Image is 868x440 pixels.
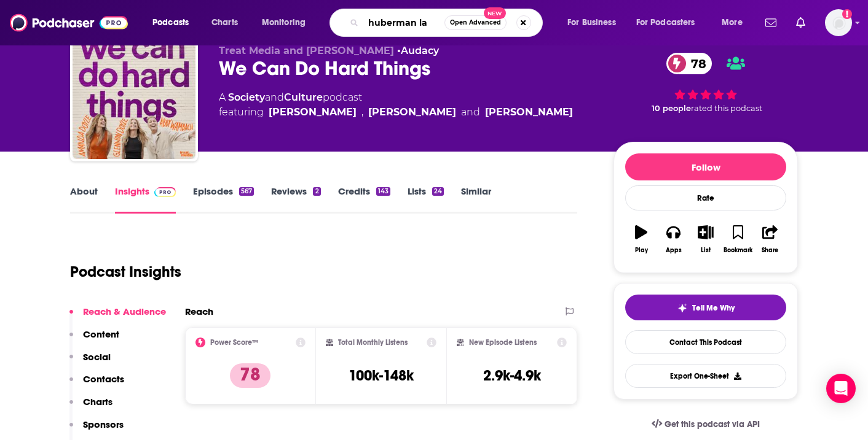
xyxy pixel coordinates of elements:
button: tell me why sparkleTell Me Why [625,295,786,320]
p: Charts [83,396,112,407]
div: 24 [432,187,444,196]
a: Society [228,91,265,103]
a: Show notifications dropdown [760,12,781,33]
p: Contacts [83,373,124,385]
div: Apps [666,247,682,254]
span: Charts [211,14,238,31]
h3: 2.9k-4.9k [483,366,541,385]
a: Amanda Doyle [485,105,573,120]
a: Culture [284,91,323,103]
button: open menu [628,13,713,33]
a: InsightsPodchaser Pro [115,185,176,214]
button: Play [625,217,657,261]
span: More [722,14,743,31]
h2: Total Monthly Listens [338,338,408,347]
span: featuring [219,105,573,120]
button: Export One-Sheet [625,364,786,388]
h3: 100k-148k [349,366,414,385]
button: Content [69,328,119,351]
img: Podchaser Pro [154,187,176,197]
button: Social [69,351,111,374]
h1: Podcast Insights [70,263,181,281]
button: open menu [144,13,205,33]
div: Search podcasts, credits, & more... [341,9,554,37]
a: Lists24 [408,185,444,214]
button: open menu [253,13,322,33]
a: Episodes567 [193,185,254,214]
img: Podchaser - Follow, Share and Rate Podcasts [10,11,128,34]
span: • [397,45,439,56]
a: Reviews2 [271,185,320,214]
a: Get this podcast via API [642,409,770,439]
input: Search podcasts, credits, & more... [363,13,444,33]
a: Audacy [401,45,439,56]
span: and [461,105,480,120]
p: Reach & Audience [83,306,166,317]
img: tell me why sparkle [677,303,687,313]
a: Charts [203,13,245,33]
div: 567 [239,187,254,196]
span: , [361,105,363,120]
span: 10 people [652,104,691,113]
span: Podcasts [152,14,189,31]
span: Treat Media and [PERSON_NAME] [219,45,394,56]
button: Open AdvancedNew [444,15,507,30]
span: For Business [567,14,616,31]
div: Rate [625,185,786,210]
img: User Profile [825,9,852,36]
span: 78 [679,53,712,74]
img: We Can Do Hard Things [73,36,195,159]
div: 78 10 peoplerated this podcast [614,45,798,121]
div: 143 [376,187,390,196]
button: Share [754,217,786,261]
button: open menu [713,13,758,33]
button: Reach & Audience [69,306,166,328]
button: Contacts [69,373,124,396]
span: Tell Me Why [692,303,735,313]
div: 2 [313,187,320,196]
button: open menu [559,13,631,33]
button: Charts [69,396,112,419]
div: Share [762,247,778,254]
button: Bookmark [722,217,754,261]
button: List [690,217,722,261]
a: Similar [461,185,491,214]
span: rated this podcast [691,104,762,113]
div: A podcast [219,90,573,120]
a: Glennon Doyle [269,105,357,120]
button: Follow [625,153,786,180]
a: Contact This Podcast [625,330,786,354]
a: About [70,185,98,214]
p: 78 [230,363,270,388]
span: and [265,91,284,103]
a: Show notifications dropdown [791,12,810,33]
p: Content [83,328,119,340]
span: Open Advanced [450,20,501,26]
a: Abby Wambach [368,105,456,120]
p: Social [83,351,111,363]
div: Open Intercom Messenger [826,374,856,403]
span: For Podcasters [636,14,695,31]
p: Sponsors [83,419,124,430]
h2: Reach [185,306,213,317]
div: List [701,247,711,254]
svg: Add a profile image [842,9,852,19]
a: Credits143 [338,185,390,214]
a: 78 [666,53,712,74]
h2: Power Score™ [210,338,258,347]
span: Monitoring [262,14,306,31]
button: Apps [657,217,689,261]
button: Show profile menu [825,9,852,36]
span: Get this podcast via API [665,419,760,430]
span: New [484,7,506,19]
div: Bookmark [724,247,752,254]
span: Logged in as EvolveMKD [825,9,852,36]
div: Play [635,247,648,254]
h2: New Episode Listens [469,338,537,347]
